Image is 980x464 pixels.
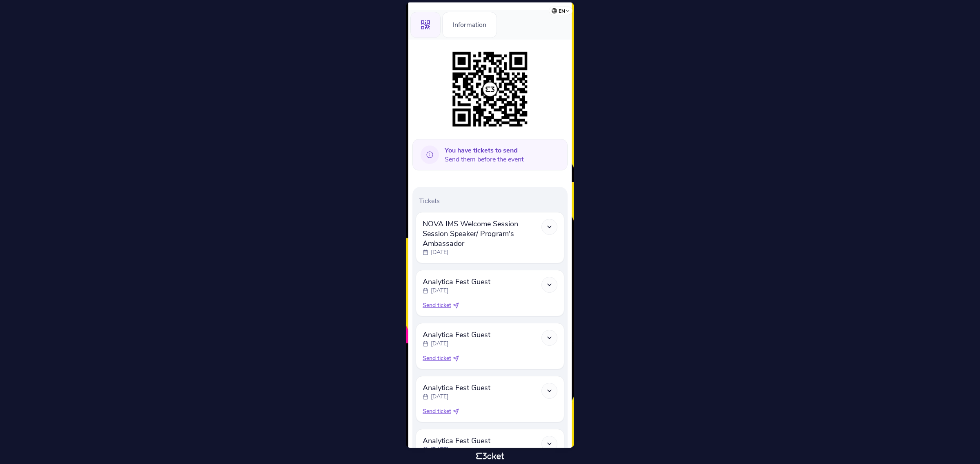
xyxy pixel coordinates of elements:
[431,287,448,295] p: [DATE]
[423,383,490,393] span: Analytica Fest Guest
[423,354,451,362] span: Send ticket
[423,219,541,248] span: NOVA IMS Welcome Session Session Speaker/ Program's Ambassador
[423,277,490,287] span: Analytica Fest Guest
[442,20,497,29] a: Information
[431,340,448,348] p: [DATE]
[445,146,518,155] b: You have tickets to send
[431,446,448,454] p: [DATE]
[431,248,448,256] p: [DATE]
[431,393,448,401] p: [DATE]
[423,436,490,446] span: Analytica Fest Guest
[448,48,532,131] img: c288b67d57094c35959412b0d45989a3.png
[442,12,497,38] div: Information
[423,407,451,415] span: Send ticket
[445,146,523,164] span: Send them before the event
[423,301,451,309] span: Send ticket
[419,197,564,205] p: Tickets
[423,330,490,340] span: Analytica Fest Guest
